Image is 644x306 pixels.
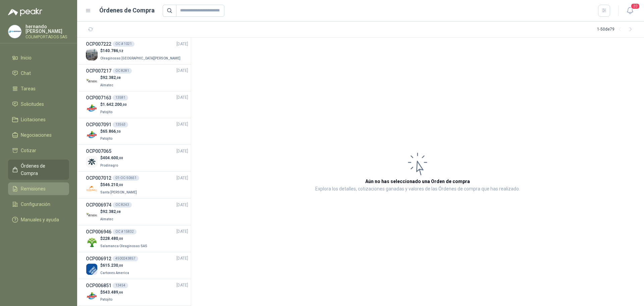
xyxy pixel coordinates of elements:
p: $ [100,289,123,296]
span: Patojito [100,137,112,140]
button: 20 [624,5,636,17]
h3: OCP006946 [86,228,111,235]
h3: OCP007222 [86,40,111,48]
span: Oleaginosas [GEOGRAPHIC_DATA][PERSON_NAME] [100,56,180,60]
a: Tareas [8,82,69,95]
a: OCP00685113454[DATE] Company Logo$543.489,66Patojito [86,282,188,303]
a: Manuales y ayuda [8,213,69,226]
p: $ [100,101,127,108]
span: [DATE] [176,255,188,262]
div: 1 - 50 de 79 [597,24,636,35]
span: Cartones America [100,271,129,275]
span: ,00 [118,264,123,267]
span: Cotizar [21,147,36,154]
img: Company Logo [86,156,98,168]
div: OC 8243 [113,202,132,208]
img: Company Logo [8,25,21,38]
span: Remisiones [21,185,46,192]
p: $ [100,75,121,81]
span: Negociaciones [21,131,52,139]
p: $ [100,262,130,269]
p: $ [100,235,149,242]
h3: Aún no has seleccionado una Orden de compra [365,178,470,185]
div: 13563 [113,122,128,127]
div: 4500243857 [113,256,138,261]
img: Logo peakr [8,8,42,16]
a: Inicio [8,51,69,64]
span: [DATE] [176,94,188,101]
p: $ [100,182,138,188]
p: hernando [PERSON_NAME] [25,24,69,34]
p: $ [100,128,121,135]
a: OCP007217OC 8281[DATE] Company Logo$92.382,08Almatec [86,67,188,88]
span: Tareas [21,85,36,92]
span: 1.642.200 [103,102,127,107]
span: Órdenes de Compra [21,162,63,177]
span: [DATE] [176,282,188,289]
span: 615.230 [103,263,123,268]
span: Patojito [100,110,112,114]
span: Almatec [100,83,113,87]
div: 01-OC-50651 [113,175,139,181]
span: [DATE] [176,202,188,208]
span: Chat [21,70,31,77]
span: Patojito [100,298,112,301]
span: ,08 [116,210,121,214]
a: OCP00701201-OC-50651[DATE] Company Logo$546.210,00Santa [PERSON_NAME] [86,174,188,195]
div: OC # 1021 [113,41,135,47]
span: Licitaciones [21,116,46,123]
p: $ [100,48,182,54]
span: Configuración [21,201,50,208]
h3: OCP007065 [86,147,111,155]
a: OCP00709113563[DATE] Company Logo$65.866,50Patojito [86,121,188,142]
a: Solicitudes [8,98,69,111]
span: ,08 [116,76,121,80]
h3: OCP007091 [86,121,111,128]
h3: OCP007217 [86,67,111,75]
img: Company Logo [86,76,98,87]
div: 13454 [113,283,128,288]
span: Inicio [21,54,32,61]
span: Solicitudes [21,100,44,108]
span: Manuales y ayuda [21,216,59,223]
img: Company Logo [86,236,98,248]
span: ,66 [118,291,123,294]
span: ,00 [118,183,123,187]
a: OCP00716313581[DATE] Company Logo$1.642.200,00Patojito [86,94,188,115]
span: ,52 [118,49,123,53]
a: OCP006974OC 8243[DATE] Company Logo$92.382,08Almatec [86,201,188,222]
span: ,00 [122,103,127,106]
a: OCP0069124500243857[DATE] Company Logo$615.230,00Cartones America [86,255,188,276]
img: Company Logo [86,263,98,275]
a: Remisiones [8,182,69,195]
img: Company Logo [86,183,98,194]
span: 404.600 [103,156,123,160]
img: Company Logo [86,102,98,114]
span: 543.489 [103,290,123,295]
a: Negociaciones [8,129,69,141]
h1: Órdenes de Compra [99,6,155,15]
span: ,50 [116,130,121,133]
h3: OCP006851 [86,282,111,289]
a: Órdenes de Compra [8,160,69,180]
p: $ [100,155,123,161]
div: 13581 [113,95,128,100]
a: Chat [8,67,69,80]
span: Salamanca Oleaginosas SAS [100,244,147,248]
span: ,00 [118,156,123,160]
span: [DATE] [176,121,188,128]
span: 140.786 [103,48,123,53]
span: ,00 [118,237,123,241]
a: OCP007065[DATE] Company Logo$404.600,00Prodinagro [86,147,188,169]
span: [DATE] [176,228,188,235]
h3: OCP006974 [86,201,111,209]
div: OC # 15832 [113,229,137,234]
img: Company Logo [86,129,98,141]
img: Company Logo [86,49,98,60]
span: 228.480 [103,236,123,241]
div: OC 8281 [113,68,132,74]
a: Licitaciones [8,113,69,126]
span: Almatec [100,217,113,221]
span: 65.866 [103,129,121,134]
span: 92.382 [103,209,121,214]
